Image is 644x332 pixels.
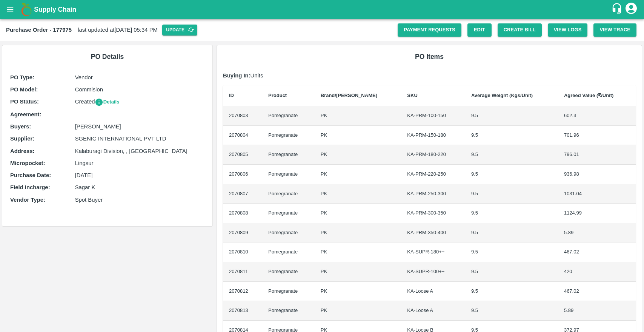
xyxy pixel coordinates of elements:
td: KA-PRM-180-220 [401,145,465,165]
td: PK [315,301,401,321]
td: Pomegranate [262,165,315,184]
td: 796.01 [558,145,636,165]
td: 9.5 [465,242,558,262]
b: SKU [407,93,417,98]
button: open drawer [2,1,19,18]
b: Buyers : [10,124,31,130]
td: PK [315,223,401,243]
td: 420 [558,262,636,282]
td: 9.5 [465,301,558,321]
b: Purchase Date : [10,172,51,178]
td: KA-PRM-250-300 [401,184,465,204]
td: KA-PRM-300-350 [401,204,465,223]
td: PK [315,126,401,145]
td: PK [315,282,401,301]
b: Product [268,93,287,98]
td: 9.5 [465,223,558,243]
td: Pomegranate [262,126,315,145]
a: Payment Requests [398,23,461,37]
td: Pomegranate [262,223,315,243]
button: Update [162,25,197,36]
td: KA-SUPR-180++ [401,242,465,262]
td: KA-PRM-220-250 [401,165,465,184]
td: PK [315,165,401,184]
p: Units [223,71,636,80]
td: 9.5 [465,165,558,184]
td: KA-SUPR-100++ [401,262,465,282]
td: Pomegranate [262,184,315,204]
td: 467.02 [558,242,636,262]
b: Supply Chain [34,6,76,13]
p: Sagar K [75,183,204,191]
td: 2070804 [223,126,262,145]
td: 2070810 [223,242,262,262]
b: PO Status : [10,99,39,105]
td: 9.5 [465,184,558,204]
p: Vendor [75,73,204,82]
td: KA-PRM-350-400 [401,223,465,243]
td: 2070811 [223,262,262,282]
button: Details [95,98,119,107]
p: [DATE] [75,171,204,179]
td: 2070809 [223,223,262,243]
td: 1124.99 [558,204,636,223]
td: 701.96 [558,126,636,145]
td: KA-PRM-100-150 [401,106,465,126]
b: Agreed Value (₹/Unit) [564,93,614,98]
img: logo [19,2,34,17]
p: SGENIC INTERNATIONAL PVT LTD [75,134,204,143]
td: 2070805 [223,145,262,165]
td: 1031.04 [558,184,636,204]
b: Supplier : [10,136,34,142]
td: PK [315,262,401,282]
td: 9.5 [465,282,558,301]
h6: PO Details [8,51,206,62]
td: 2070806 [223,165,262,184]
b: Buying In: [223,73,251,79]
td: 2070812 [223,282,262,301]
td: 2070813 [223,301,262,321]
td: PK [315,204,401,223]
td: PK [315,184,401,204]
p: Spot Buyer [75,196,204,204]
div: last updated at [DATE] 05:34 PM [6,25,398,36]
b: Address : [10,148,34,154]
td: Pomegranate [262,301,315,321]
td: 2070807 [223,184,262,204]
td: PK [315,106,401,126]
td: 602.3 [558,106,636,126]
div: account of current user [624,2,638,17]
td: KA-Loose A [401,301,465,321]
td: KA-Loose A [401,282,465,301]
td: Pomegranate [262,242,315,262]
td: Pomegranate [262,262,315,282]
p: Commision [75,85,204,94]
td: 9.5 [465,204,558,223]
td: Pomegranate [262,204,315,223]
button: Create Bill [498,23,542,37]
p: Lingsur [75,159,204,167]
b: Agreement: [10,111,41,117]
b: Brand/[PERSON_NAME] [321,93,377,98]
td: PK [315,242,401,262]
div: customer-support [611,3,624,16]
td: PK [315,145,401,165]
b: Vendor Type : [10,197,45,203]
a: Edit [467,23,492,37]
b: Field Incharge : [10,184,50,190]
b: Purchase Order - 177975 [6,27,72,33]
td: Pomegranate [262,282,315,301]
td: 936.98 [558,165,636,184]
td: 467.02 [558,282,636,301]
td: Pomegranate [262,106,315,126]
td: 5.89 [558,301,636,321]
td: KA-PRM-150-180 [401,126,465,145]
td: 2070803 [223,106,262,126]
button: View Logs [548,23,588,37]
a: Supply Chain [34,4,611,15]
td: Pomegranate [262,145,315,165]
p: [PERSON_NAME] [75,122,204,131]
b: ID [229,93,234,98]
p: Kalaburagi Division, , [GEOGRAPHIC_DATA] [75,147,204,155]
b: Micropocket : [10,160,45,166]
